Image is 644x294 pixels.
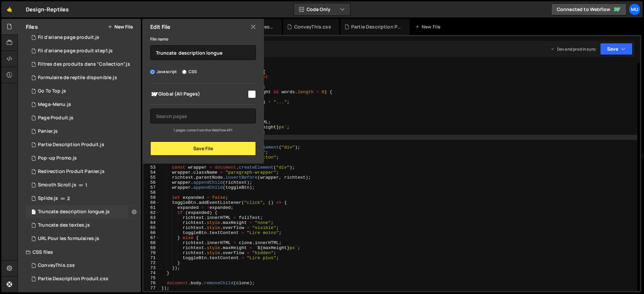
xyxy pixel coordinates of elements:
div: ConveyThis.css [294,23,331,30]
div: 16910/46295.js [26,192,141,205]
span: 1 [32,210,36,215]
div: 16910/47447.js [26,125,141,138]
div: 16910/46591.js [26,98,141,111]
div: 16910/47448.js [26,31,141,44]
span: Global (All Pages) [150,90,247,98]
div: Partie Description Produit.css [351,23,401,30]
div: 68 [144,240,160,245]
div: New File [415,23,443,30]
div: 65 [144,225,160,230]
button: New File [108,24,133,30]
h2: Edit File [150,23,170,31]
div: 16910/46628.js [26,205,141,219]
div: 76 [144,281,160,286]
div: 16910/47455.js [26,165,141,178]
a: Mu [629,3,641,15]
div: 61 [144,205,160,210]
div: 60 [144,200,160,205]
div: 16910/46296.js [26,178,141,192]
div: 54 [144,170,160,175]
div: Smooth Scroll.js [38,182,76,188]
div: 77 [144,286,160,291]
div: Go To Top.js [38,88,66,94]
input: Search pages [150,109,256,123]
div: Formulaire de reptile disponible.js [38,75,117,81]
div: 16910/46494.js [26,58,143,71]
div: 64 [144,220,160,225]
div: 55 [144,175,160,180]
small: 1 pages come from the Webflow API [173,128,232,132]
div: Page Produit.js [38,115,73,121]
div: 69 [144,245,160,250]
div: Fil d'ariane page produit step1.js [38,48,113,54]
div: 75 [144,276,160,281]
button: Save [600,43,633,55]
a: 🤙 [1,1,18,17]
div: 57 [144,185,160,190]
div: CSS files [18,245,141,259]
div: 66 [144,230,160,235]
div: 16910/47091.js [26,152,141,165]
input: CSS [182,70,186,74]
div: Filtres des produits dans "Collection".js [38,61,130,67]
button: Save File [150,141,256,156]
div: ConveyThis.css [38,262,75,269]
h2: Files [26,23,38,31]
div: 58 [144,190,160,195]
div: 16910/46504.js [26,232,141,245]
span: 2 [67,196,70,201]
div: 16910/47449.js [26,44,141,58]
div: Fil d'ariane page produit.js [38,35,99,41]
div: 16910/46562.js [26,111,141,125]
div: 62 [144,210,160,215]
label: File name [150,36,168,43]
div: Redirection Produit Panier.js [38,169,105,175]
div: 56 [144,180,160,185]
div: 16910/46780.js [26,138,141,152]
div: 16910/47020.css [26,259,141,272]
div: Partie Description Produit.js [38,142,104,148]
div: 74 [144,271,160,276]
div: 71 [144,255,160,260]
div: 53 [144,165,160,170]
input: Name [150,45,256,60]
div: 16910/46784.css [26,272,141,286]
div: 59 [144,195,160,200]
div: 16910/46512.js [26,219,141,232]
div: Partie Description Produit.css [38,276,108,282]
span: 1 [85,182,87,188]
div: Splide.js [38,195,58,201]
div: Mega-Menu.js [38,102,71,108]
div: Truncate description longue.js [38,209,110,215]
div: Panier.js [38,128,58,134]
a: Connected to Webflow [551,3,627,15]
button: Code Only [294,3,350,15]
div: 63 [144,215,160,220]
div: 67 [144,235,160,240]
div: Design-Reptiles [26,5,69,13]
div: 70 [144,250,160,255]
input: Javascript [150,70,155,74]
div: Pop-up Promo.js [38,155,77,161]
div: 16910/46617.js [26,71,141,84]
div: Truncate des textes.js [38,222,90,228]
label: CSS [182,68,197,75]
label: Javascript [150,68,177,75]
div: URL Pour les formulaires.js [38,236,99,242]
div: 16910/46616.js [26,84,141,98]
div: 72 [144,260,160,266]
div: 73 [144,266,160,271]
div: Dev and prod in sync [550,46,596,52]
